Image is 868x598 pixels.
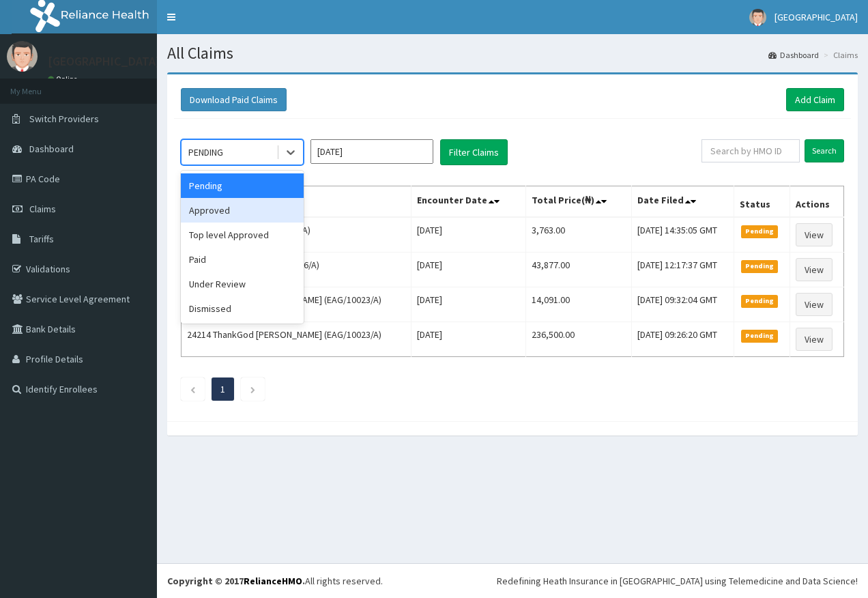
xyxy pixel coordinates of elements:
[181,296,304,321] div: Dismissed
[181,272,304,296] div: Under Review
[244,575,302,587] a: RelianceHMO
[820,49,858,61] li: Claims
[525,253,631,287] td: 43,877.00
[29,203,56,215] span: Claims
[796,223,833,246] a: View
[790,186,843,218] th: Actions
[701,139,800,162] input: Search by HMO ID
[775,11,858,23] span: [GEOGRAPHIC_DATA]
[768,49,819,61] a: Dashboard
[749,9,766,26] img: User Image
[741,330,779,342] span: Pending
[411,322,525,357] td: [DATE]
[796,258,833,281] a: View
[157,563,868,598] footer: All rights reserved.
[167,575,305,587] strong: Copyright © 2017 .
[440,139,508,165] button: Filter Claims
[181,173,304,198] div: Pending
[182,322,411,357] td: 24214 ThankGod [PERSON_NAME] (EAG/10023/A)
[7,41,38,72] img: User Image
[741,260,779,272] span: Pending
[525,287,631,322] td: 14,091.00
[786,88,844,111] a: Add Claim
[411,186,525,218] th: Encounter Date
[167,44,858,62] h1: All Claims
[631,217,734,253] td: [DATE] 14:35:05 GMT
[310,139,433,164] input: Select Month and Year
[631,287,734,322] td: [DATE] 09:32:04 GMT
[734,186,790,218] th: Status
[805,139,844,162] input: Search
[188,145,223,159] div: PENDING
[29,113,99,125] span: Switch Providers
[741,225,779,238] span: Pending
[631,322,734,357] td: [DATE] 09:26:20 GMT
[250,383,256,395] a: Next page
[525,186,631,218] th: Total Price(₦)
[220,383,225,395] a: Page 1 is your current page
[181,88,287,111] button: Download Paid Claims
[411,287,525,322] td: [DATE]
[48,74,81,84] a: Online
[741,295,779,307] span: Pending
[411,253,525,287] td: [DATE]
[181,247,304,272] div: Paid
[190,383,196,395] a: Previous page
[411,217,525,253] td: [DATE]
[497,574,858,588] div: Redefining Heath Insurance in [GEOGRAPHIC_DATA] using Telemedicine and Data Science!
[525,322,631,357] td: 236,500.00
[631,186,734,218] th: Date Filed
[181,198,304,223] div: Approved
[796,293,833,316] a: View
[29,143,74,155] span: Dashboard
[525,217,631,253] td: 3,763.00
[631,253,734,287] td: [DATE] 12:17:37 GMT
[796,328,833,351] a: View
[29,233,54,245] span: Tariffs
[48,55,160,68] p: [GEOGRAPHIC_DATA]
[181,223,304,247] div: Top level Approved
